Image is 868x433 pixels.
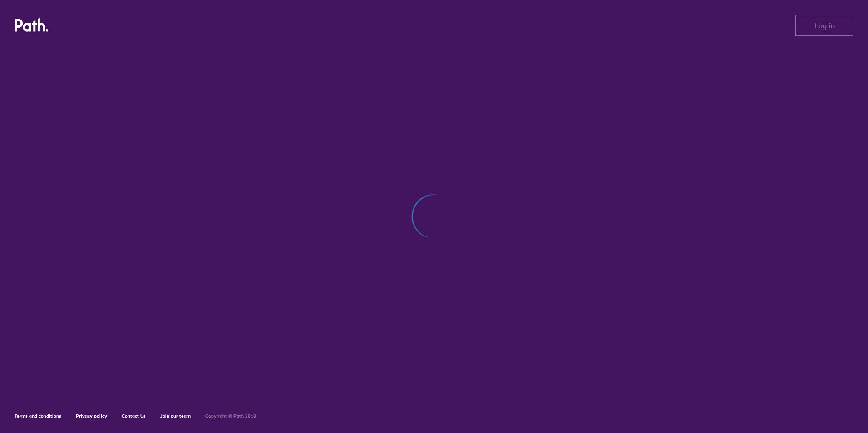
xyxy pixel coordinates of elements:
h6: Copyright © Path 2018 [205,413,256,419]
a: Contact Us [122,413,146,419]
a: Privacy policy [76,413,107,419]
button: Log in [795,15,853,36]
a: Join our team [160,413,191,419]
span: Log in [814,21,835,30]
a: Terms and conditions [15,413,61,419]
